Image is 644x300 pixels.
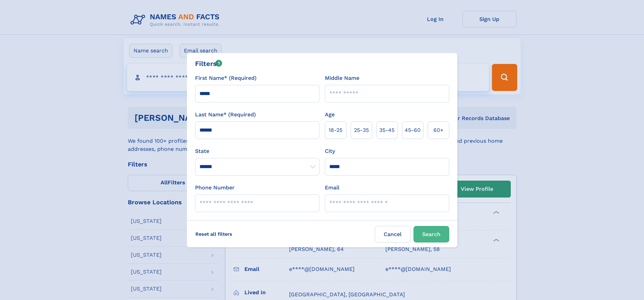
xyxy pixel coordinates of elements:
[325,74,359,82] label: Middle Name
[405,126,421,134] span: 45‑60
[379,126,395,134] span: 35‑45
[375,226,411,243] label: Cancel
[325,184,339,192] label: Email
[195,59,222,69] div: Filters
[195,111,256,119] label: Last Name* (Required)
[325,147,335,155] label: City
[325,111,335,119] label: Age
[195,184,235,192] label: Phone Number
[329,126,342,134] span: 18‑25
[195,74,257,82] label: First Name* (Required)
[195,147,319,155] label: State
[191,226,237,242] label: Reset all filters
[433,126,444,134] span: 60+
[413,226,449,243] button: Search
[354,126,369,134] span: 25‑35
